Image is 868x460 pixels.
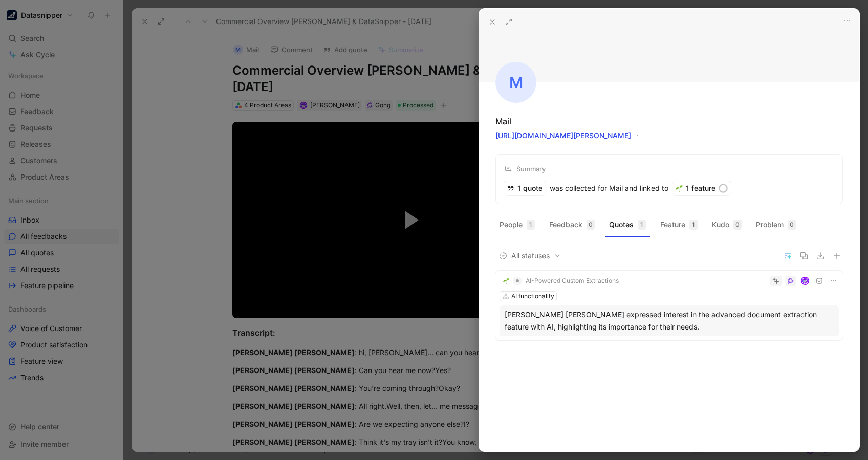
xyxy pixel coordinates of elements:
[689,220,698,230] div: 1
[672,181,731,195] div: 1 feature
[511,291,554,301] div: AI functionality
[500,275,622,287] button: 🌱AI-Powered Custom Extractions
[495,249,565,262] button: All statuses
[505,309,834,333] div: [PERSON_NAME] [PERSON_NAME] expressed interest in the advanced document extraction feature with A...
[495,115,511,127] div: Mail
[499,250,561,262] span: All statuses
[656,216,702,233] button: Feature
[527,220,535,230] div: 1
[495,62,536,103] div: M
[503,278,509,284] img: 🌱
[545,216,599,233] button: Feedback
[752,216,800,233] button: Problem
[526,277,619,285] span: AI-Powered Custom Extractions
[587,220,595,230] div: 0
[676,185,683,192] img: 🌱
[504,181,546,195] div: 1 quote
[504,181,668,195] div: was collected for Mail and linked to
[638,220,646,230] div: 1
[605,216,650,233] button: Quotes
[802,278,809,284] img: avatar
[733,220,742,230] div: 0
[708,216,746,233] button: Kudo
[495,131,631,140] a: [URL][DOMAIN_NAME][PERSON_NAME]
[788,220,796,230] div: 0
[504,163,546,175] div: Summary
[495,216,539,233] button: People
